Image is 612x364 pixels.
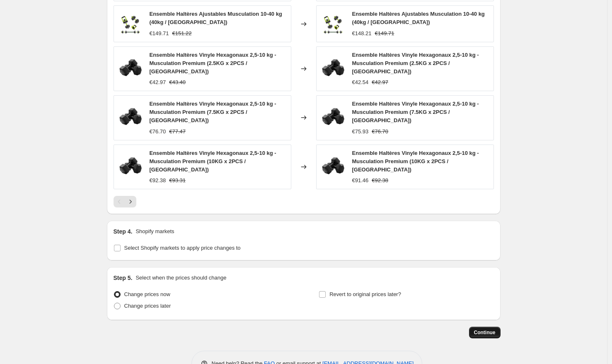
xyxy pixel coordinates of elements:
[150,78,166,87] div: €42.97
[352,29,372,38] div: €148.21
[150,52,276,75] span: Ensemble Haltères Vinyle Hexagonaux 2,5-10 kg - Musculation Premium (2.5KG x 2PCS / [GEOGRAPHIC_D...
[321,154,346,179] img: Ubedc529385a243db8f9754c372deb033w_80x.webp
[150,128,166,136] div: €76.70
[352,128,369,136] div: €75.93
[474,329,496,336] span: Continue
[150,150,276,173] span: Ensemble Haltères Vinyle Hexagonaux 2,5-10 kg - Musculation Premium (10KG x 2PCS / [GEOGRAPHIC_DA...
[321,105,346,130] img: Ubedc529385a243db8f9754c372deb033w_80x.webp
[169,78,186,87] strike: €43.40
[352,150,479,173] span: Ensemble Haltères Vinyle Hexagonaux 2,5-10 kg - Musculation Premium (10KG x 2PCS / [GEOGRAPHIC_DA...
[352,11,485,25] span: Ensemble Haltères Ajustables Musculation 10-40 kg (40kg / [GEOGRAPHIC_DATA])
[372,78,388,87] strike: €42.97
[150,11,282,25] span: Ensemble Haltères Ajustables Musculation 10-40 kg (40kg / [GEOGRAPHIC_DATA])
[372,176,388,185] strike: €92.38
[114,196,136,207] nav: Pagination
[135,274,226,282] p: Select when the prices should change
[124,291,170,297] span: Change prices now
[352,101,479,123] span: Ensemble Haltères Vinyle Hexagonaux 2,5-10 kg - Musculation Premium (7.5KG x 2PCS / [GEOGRAPHIC_D...
[125,196,136,207] button: Next
[114,274,133,282] h2: Step 5.
[150,176,166,185] div: €92.38
[118,154,143,179] img: Ubedc529385a243db8f9754c372deb033w_80x.webp
[135,227,174,236] p: Shopify markets
[372,128,388,136] strike: €76.70
[124,245,241,251] span: Select Shopify markets to apply price changes to
[352,176,369,185] div: €91.46
[172,29,192,38] strike: €151.22
[124,303,171,309] span: Change prices later
[352,52,479,75] span: Ensemble Haltères Vinyle Hexagonaux 2,5-10 kg - Musculation Premium (2.5KG x 2PCS / [GEOGRAPHIC_D...
[329,291,401,297] span: Revert to original prices later?
[118,105,143,130] img: Ubedc529385a243db8f9754c372deb033w_80x.webp
[469,327,501,338] button: Continue
[321,56,346,81] img: Ubedc529385a243db8f9754c372deb033w_80x.webp
[169,176,186,185] strike: €93.31
[169,128,186,136] strike: €77.47
[118,56,143,81] img: Ubedc529385a243db8f9754c372deb033w_80x.webp
[352,78,369,87] div: €42.54
[321,12,346,36] img: A58a12786ce614c5aba2e6282ea200dean_80x.webp
[114,227,133,236] h2: Step 4.
[375,29,394,38] strike: €149.71
[150,29,169,38] div: €149.71
[118,12,143,36] img: A58a12786ce614c5aba2e6282ea200dean_80x.webp
[150,101,276,123] span: Ensemble Haltères Vinyle Hexagonaux 2,5-10 kg - Musculation Premium (7.5KG x 2PCS / [GEOGRAPHIC_D...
